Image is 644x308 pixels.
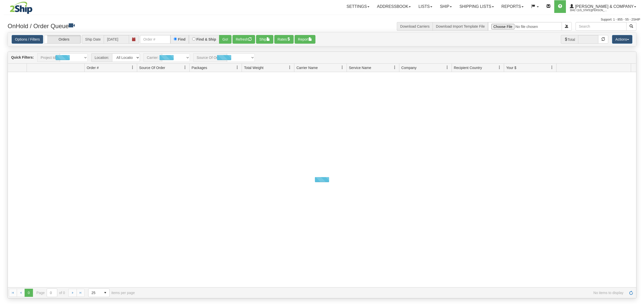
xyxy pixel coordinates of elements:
button: Ship [256,35,273,44]
span: Source Of Order [139,65,165,70]
button: Rates [274,35,294,44]
div: Support: 1 - 855 - 55 - 2SHIP [4,18,640,22]
img: logo3042.jpg [4,1,39,14]
label: Quick Filters: [11,55,34,60]
span: Carrier Name [296,65,318,70]
a: Reports [498,0,527,13]
span: Page sizes drop down [88,288,110,297]
h3: OnHold / Order Queue [8,22,318,29]
span: Recipient Country [454,65,482,70]
span: Location: [91,53,112,62]
span: Order # [87,65,99,70]
a: Carrier Name filter column settings [338,63,347,72]
a: Download Import Template File [436,24,485,28]
input: Import [488,22,562,31]
span: [PERSON_NAME] & Company [574,4,634,9]
a: Packages filter column settings [233,63,242,72]
div: grid toolbar [8,52,636,64]
a: Source Of Order filter column settings [181,63,189,72]
span: Page of 0 [37,288,65,297]
span: select [101,289,109,297]
a: Lists [415,0,436,13]
button: Report [295,35,315,44]
span: Page 0 [25,289,33,297]
button: Actions [612,35,632,44]
label: Find & Ship [196,38,216,41]
span: Service Name [349,65,371,70]
a: [PERSON_NAME] & Company 3042 / [US_STATE][PERSON_NAME] [566,0,640,13]
label: Find [178,38,186,41]
a: Your $ filter column settings [548,63,556,72]
a: Company filter column settings [443,63,452,72]
a: Order # filter column settings [128,63,137,72]
span: Total [561,35,578,44]
span: Ship Date [82,35,104,44]
a: Refresh [627,289,635,297]
a: Download Carriers [400,24,430,28]
span: Total Weight [244,65,263,70]
span: Your $ [506,65,516,70]
button: Refresh [232,35,255,44]
a: Total Weight filter column settings [285,63,294,72]
a: Settings [343,0,373,13]
a: Options / Filters [12,35,43,44]
span: 3042 / [US_STATE][PERSON_NAME] [570,8,608,13]
a: Service Name filter column settings [390,63,399,72]
a: Ship [436,0,456,13]
a: Addressbook [373,0,415,13]
label: Orders [44,35,81,44]
button: Search [626,22,636,31]
span: 25 [92,290,98,295]
span: No items to display [142,291,623,295]
button: Go! [219,35,231,44]
span: Company [401,65,417,70]
a: Shipping lists [456,0,497,13]
a: Recipient Country filter column settings [495,63,504,72]
span: Packages [192,65,207,70]
input: Order # [140,35,170,44]
span: items per page [88,288,135,297]
input: Search [576,22,627,31]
